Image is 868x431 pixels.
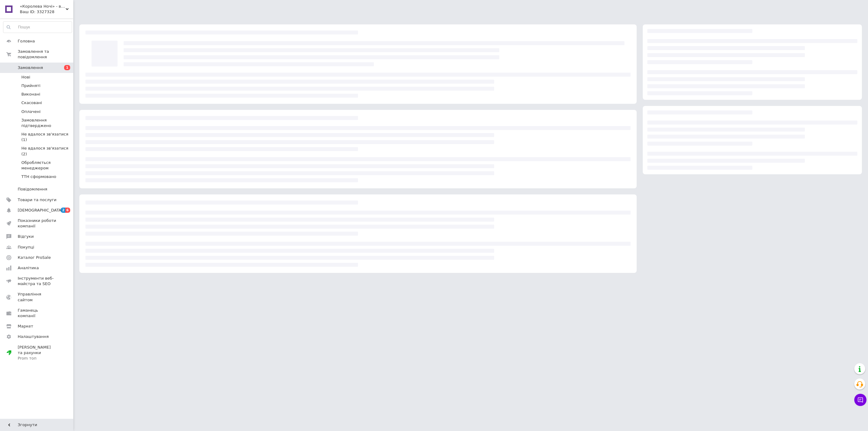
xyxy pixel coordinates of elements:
[21,174,56,179] span: ТТН сформовано
[18,234,34,239] span: Відгуки
[18,356,56,361] div: Prom топ
[21,92,40,97] span: Виконані
[18,38,35,44] span: Головна
[18,65,43,71] span: Замовлення
[21,83,40,89] span: Прийняті
[18,292,56,302] span: Управління сайтом
[18,187,47,192] span: Повідомлення
[65,208,70,213] span: 6
[18,308,56,319] span: Гаманець компанії
[18,345,56,361] span: [PERSON_NAME] та рахунки
[18,334,49,339] span: Налаштування
[18,197,56,203] span: Товари та послуги
[18,244,34,250] span: Покупці
[61,208,66,213] span: 2
[21,146,71,157] span: Не вдалося зв'язатися (2)
[3,22,72,33] input: Пошук
[854,394,866,406] button: Чат з покупцем
[18,276,56,287] span: Інструменти веб-майстра та SEO
[18,218,56,229] span: Показники роботи компанії
[21,160,71,171] span: Обробляється менеджером
[21,118,71,129] span: Замовлення підтверджено
[18,324,33,329] span: Маркет
[20,9,73,15] div: Ваш ID: 3327328
[21,74,30,80] span: Нові
[64,65,70,70] span: 1
[21,109,41,114] span: Оплачені
[21,132,71,143] span: Не вдалося зв'язатися (1)
[18,265,39,271] span: Аналітика
[20,4,66,9] span: «Королева Ночі» - виробник постільної білизни в Україні
[18,208,63,213] span: [DEMOGRAPHIC_DATA]
[21,100,42,106] span: Скасовані
[18,49,73,60] span: Замовлення та повідомлення
[18,255,51,260] span: Каталог ProSale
